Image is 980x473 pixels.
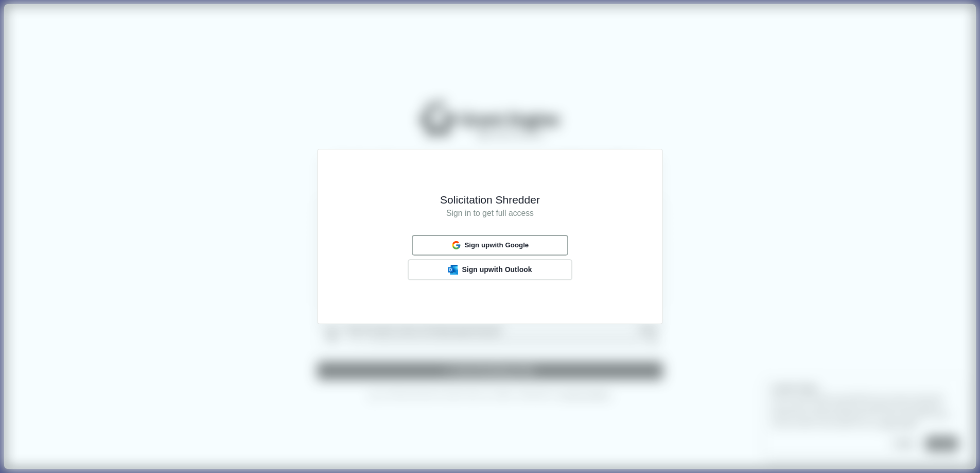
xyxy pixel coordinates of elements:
[408,259,572,280] button: Outlook LogoSign upwith Outlook
[332,193,648,207] h1: Solicitation Shredder
[462,265,532,274] span: Sign up with Outlook
[464,241,529,249] span: Sign up with Google
[332,207,648,220] h1: Sign in to get full access
[448,265,458,275] img: Outlook Logo
[412,235,568,255] button: Sign upwith Google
